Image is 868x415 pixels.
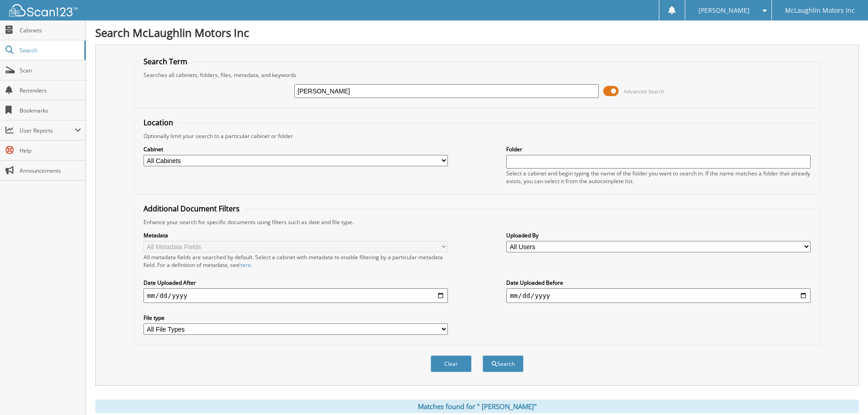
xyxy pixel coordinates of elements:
[139,118,178,128] legend: Location
[95,400,859,413] div: Matches found for " [PERSON_NAME]"
[20,167,81,174] span: Announcements
[144,279,448,287] label: Date Uploaded After
[144,288,448,303] input: start
[20,127,75,134] span: User Reports
[20,26,81,34] span: Cabinets
[506,231,811,239] label: Uploaded By
[20,107,81,114] span: Bookmarks
[624,88,664,95] span: Advanced Search
[20,147,81,154] span: Help
[506,279,811,287] label: Date Uploaded Before
[506,145,811,153] label: Folder
[139,218,815,226] div: Enhance your search for specific documents using filters such as date and file type.
[506,288,811,303] input: end
[239,261,251,269] a: here
[95,25,859,40] h1: Search McLaughlin Motors Inc
[20,46,80,54] span: Search
[20,67,81,74] span: Scan
[506,169,811,185] div: Select a cabinet and begin typing the name of the folder you want to search in. If the name match...
[431,355,472,372] button: Clear
[144,231,448,239] label: Metadata
[699,8,750,13] span: [PERSON_NAME]
[9,4,77,16] img: scan123-logo-white.svg
[785,8,855,13] span: McLaughlin Motors Inc
[139,132,815,140] div: Optionally limit your search to a particular cabinet or folder
[139,204,244,214] legend: Additional Document Filters
[139,71,815,79] div: Searches all cabinets, folders, files, metadata, and keywords
[144,145,448,153] label: Cabinet
[20,87,81,94] span: Reminders
[144,253,448,269] div: All metadata fields are searched by default. Select a cabinet with metadata to enable filtering b...
[144,314,448,322] label: File type
[139,56,192,67] legend: Search Term
[483,355,524,372] button: Search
